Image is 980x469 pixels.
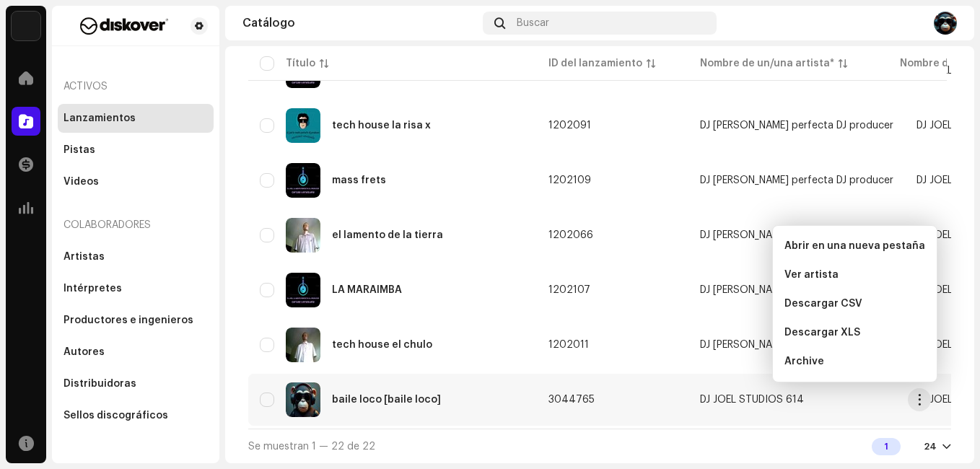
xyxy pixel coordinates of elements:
div: Productores e ingenieros [64,315,193,326]
span: 1202109 [548,175,591,185]
re-m-nav-item: Lanzamientos [58,104,214,133]
img: 645a6cb9-6fa6-4b8f-8315-34bfdbdb9dd9 [286,328,320,362]
div: baile loco [baile loco] [332,395,441,405]
img: f66ff829-d334-4468-b9cb-1d3f41666441 [934,12,957,35]
div: DJ [PERSON_NAME] perfecta DJ producer [700,120,893,131]
div: DJ JOEL STUDIOS 614 [700,395,804,405]
div: LA MARAIMBA [332,285,402,295]
div: mass frets [332,175,386,185]
div: DJ [PERSON_NAME] perfecta DJ producer [700,230,893,240]
div: Lanzamientos [64,113,136,124]
span: Descargar XLS [784,327,860,338]
div: Intérpretes [64,283,122,294]
span: 1202011 [548,340,589,350]
div: 1 [872,438,901,455]
span: DJ joel la mente perfecta DJ producer [700,175,893,185]
span: DJ joel la mente perfecta DJ producer [700,230,893,240]
div: Pistas [64,144,95,156]
div: 24 [924,441,937,452]
img: fe7d535f-0102-40f4-b717-c555c28afa4d [286,163,320,198]
span: Descargar CSV [784,298,862,310]
re-m-nav-item: Pistas [58,136,214,165]
span: 1202091 [548,120,591,131]
img: 279ef04b-1287-4cc8-9419-3a74155259dc [286,108,320,143]
div: Artistas [64,251,105,263]
img: 7fd37425-4656-4e8c-a3ee-c896b5622159 [286,382,320,417]
div: tech house la risa x [332,120,431,131]
re-a-nav-header: Colaboradores [58,208,214,242]
span: Abrir en una nueva pestaña [784,240,925,252]
div: Nombre de un/una artista* [700,56,834,71]
re-m-nav-item: Autores [58,338,214,367]
span: Buscar [517,17,549,29]
re-m-nav-item: Artistas [58,242,214,271]
span: DJ joel la mente perfecta DJ producer [700,120,893,131]
div: DJ [PERSON_NAME] perfecta DJ producer [700,175,893,185]
div: tech house el chulo [332,340,432,350]
img: fdd61056-a220-4a91-871c-62ce9e0d7b5b [286,218,320,253]
div: Sellos discográficos [64,410,168,421]
re-m-nav-item: Intérpretes [58,274,214,303]
img: f29a3560-dd48-4e38-b32b-c7dc0a486f0f [64,17,185,35]
img: 297a105e-aa6c-4183-9ff4-27133c00f2e2 [12,12,40,40]
re-m-nav-item: Productores e ingenieros [58,306,214,335]
span: DJ joel la mente perfecta DJ producer [700,285,893,295]
div: DJ [PERSON_NAME] perfecta DJ producer [700,340,893,350]
div: DJ [PERSON_NAME] perfecta DJ producer [700,285,893,295]
div: Catálogo [242,17,477,29]
re-a-nav-header: Activos [58,69,214,104]
re-m-nav-item: Distribuidoras [58,369,214,398]
span: Se muestran 1 — 22 de 22 [248,442,375,452]
div: Título [286,56,315,71]
div: el lamento de la tierra [332,230,443,240]
div: Distribuidoras [64,378,136,390]
span: DJ joel la mente perfecta DJ producer [700,340,893,350]
span: 1202066 [548,230,593,240]
div: Autores [64,346,105,358]
re-m-nav-item: Videos [58,167,214,196]
span: 1202107 [548,285,590,295]
img: e61119bc-47c2-498c-83e2-feb0340984f4 [286,273,320,307]
span: Archive [784,356,824,367]
span: Ver artista [784,269,839,281]
re-m-nav-item: Sellos discográficos [58,401,214,430]
div: ID del lanzamiento [548,56,642,71]
span: DJ JOEL STUDIOS 614 [700,395,893,405]
div: Videos [64,176,99,188]
span: 3044765 [548,395,595,405]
